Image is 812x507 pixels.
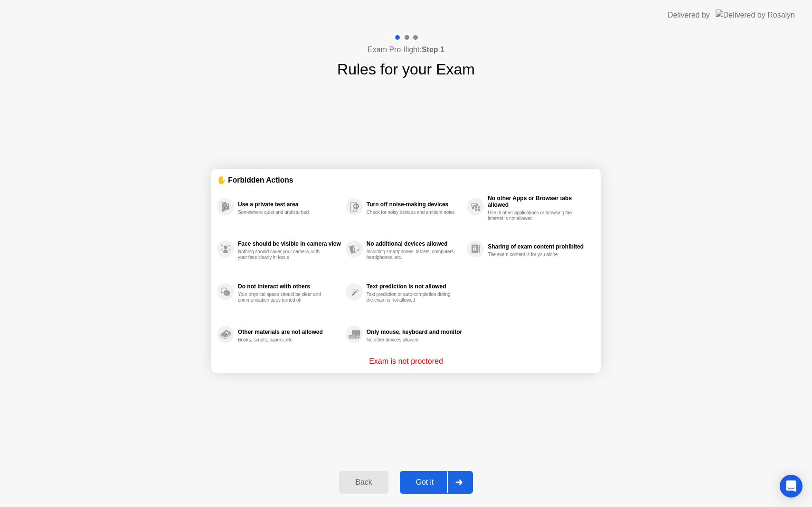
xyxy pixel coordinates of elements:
[488,195,590,208] div: No other Apps or Browser tabs allowed
[780,475,803,498] div: Open Intercom Messenger
[367,210,456,215] div: Check for noisy devices and ambient noise
[403,478,447,487] div: Got it
[400,471,473,494] button: Got it
[238,292,328,303] div: Your physical space should be clear and communication apps turned off
[238,283,341,290] div: Do not interact with others
[337,58,475,81] h1: Rules for your Exam
[668,9,710,21] div: Delivered by
[238,249,328,260] div: Nothing should cover your camera, with your face clearly in focus
[238,329,341,335] div: Other materials are not allowed
[238,337,328,343] div: Books, scripts, papers, etc
[339,471,388,494] button: Back
[367,292,456,303] div: Text prediction or auto-completion during the exam is not allowed
[367,337,456,343] div: No other devices allowed
[488,252,577,258] div: The exam content is for you alone
[368,44,444,55] h4: Exam Pre-flight:
[488,243,590,250] div: Sharing of exam content prohibited
[488,210,577,221] div: Use of other applications or browsing the internet is not allowed
[342,478,385,487] div: Back
[369,356,443,367] p: Exam is not proctored
[367,329,462,335] div: Only mouse, keyboard and monitor
[367,240,462,247] div: No additional devices allowed
[716,9,795,20] img: Delivered by Rosalyn
[367,201,462,208] div: Turn off noise-making devices
[238,210,328,215] div: Somewhere quiet and undisturbed
[422,46,444,54] b: Step 1
[367,249,456,260] div: Including smartphones, tablets, computers, headphones, etc.
[238,240,341,247] div: Face should be visible in camera view
[367,283,462,290] div: Text prediction is not allowed
[217,175,595,185] div: ✋ Forbidden Actions
[238,201,341,208] div: Use a private test area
